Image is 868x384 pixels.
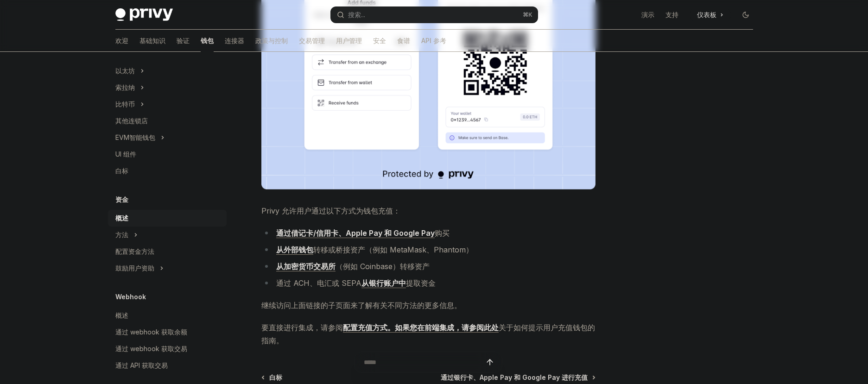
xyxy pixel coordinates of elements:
font: 通过借记卡/信用卡、Apple Pay 和 Google Pay [276,228,435,238]
font: 安全 [373,37,386,44]
font: 继续访问上面链接的子页面来了解有关不同方法的更多信息。 [261,301,462,310]
a: 安全 [373,30,386,52]
font: UI 组件 [115,150,136,158]
font: 转移资产 [400,262,430,271]
button: 搜索...⌘K [330,6,538,23]
a: 配置充值方式。如果您在前端集成，请参阅 [343,323,484,333]
font: （例如 MetaMask、Phantom） [365,245,473,254]
font: 交易管理 [299,37,325,44]
a: 基础知识 [139,30,165,52]
font: 转移或桥接资产 [313,245,365,254]
a: 概述 [108,307,227,324]
font: 搜索... [348,11,365,19]
font: 要直接进行集成，请参阅 [261,323,343,332]
font: 白标 [115,167,128,175]
font: 鼓励用户资助 [115,264,154,272]
a: API 参考 [421,30,446,52]
a: 通过 API 获取交易 [108,357,227,374]
font: ⌘ [523,11,528,18]
a: 通过借记卡/信用卡、Apple Pay 和 Google Pay [276,228,435,238]
font: 仪表板 [697,11,716,19]
a: 钱包 [201,30,214,52]
a: 从银行账户中 [361,278,406,288]
a: 通过 webhook 获取余额 [108,324,227,340]
font: 其他连锁店 [115,117,148,125]
font: 概述 [115,214,128,222]
a: 通过 webhook 获取交易 [108,340,227,357]
font: 连接器 [225,37,244,44]
a: 食谱 [397,30,410,52]
font: K [528,11,532,18]
font: Webhook [115,293,146,301]
font: 提取资金 [406,278,436,288]
a: 验证 [177,30,190,52]
button: 发送消息 [483,356,496,369]
a: 用户管理 [336,30,362,52]
font: Privy 允许用户通过以下方式为钱包充值： [261,206,400,215]
a: 欢迎 [115,30,128,52]
font: 比特币 [115,100,135,108]
font: （例如 Coinbase） [336,262,400,271]
a: 连接器 [225,30,244,52]
font: 支持 [665,11,678,19]
a: 此处 [484,323,499,333]
font: 方法 [115,231,128,239]
font: 演示 [641,11,654,19]
img: 深色标志 [115,8,173,21]
font: 欢迎 [115,37,128,44]
font: API 参考 [421,37,446,44]
button: 切换暗模式 [738,7,753,22]
font: 以太坊 [115,67,135,75]
a: 配置资金方法 [108,243,227,260]
font: 资金 [115,195,128,203]
a: 仪表板 [690,7,731,22]
a: 白标 [108,163,227,179]
a: 交易管理 [299,30,325,52]
font: 通过 webhook 获取余额 [115,328,187,336]
font: 用户管理 [336,37,362,44]
a: 从外部钱包 [276,245,313,255]
font: 索拉纳 [115,83,135,91]
a: 支持 [665,10,678,19]
font: EVM智能钱包 [115,133,155,141]
a: 其他连锁店 [108,113,227,129]
font: 配置资金方法 [115,247,154,255]
font: 通过 API 获取交易 [115,361,168,369]
font: 。 [276,336,284,345]
font: 食谱 [397,37,410,44]
font: 政策与控制 [255,37,288,44]
font: 从加密货币交易所 [276,262,336,271]
font: 通过 ACH、电汇或 SEPA [276,278,361,288]
font: 验证 [177,37,190,44]
a: 演示 [641,10,654,19]
a: 概述 [108,210,227,227]
font: 通过 webhook 获取交易 [115,345,187,353]
font: 基础知识 [139,37,165,44]
font: 购买 [435,228,450,238]
a: 政策与控制 [255,30,288,52]
a: 从加密货币交易所 [276,262,336,271]
font: 钱包 [201,37,214,44]
font: 概述 [115,311,128,319]
a: UI 组件 [108,146,227,163]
